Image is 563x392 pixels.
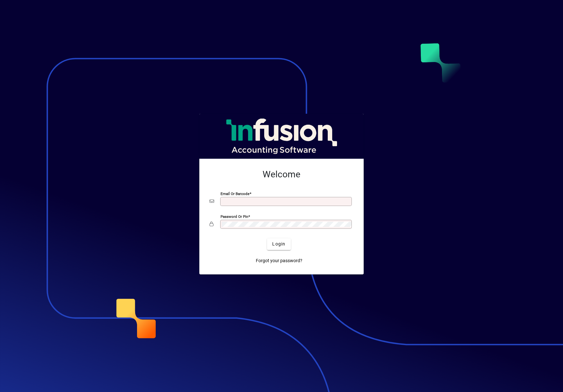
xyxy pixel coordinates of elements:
[256,257,302,264] span: Forgot your password?
[221,191,249,196] mat-label: Email or Barcode
[221,214,248,218] mat-label: Password or Pin
[210,169,353,180] h2: Welcome
[253,255,305,267] a: Forgot your password?
[272,241,285,247] span: Login
[267,238,290,250] button: Login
